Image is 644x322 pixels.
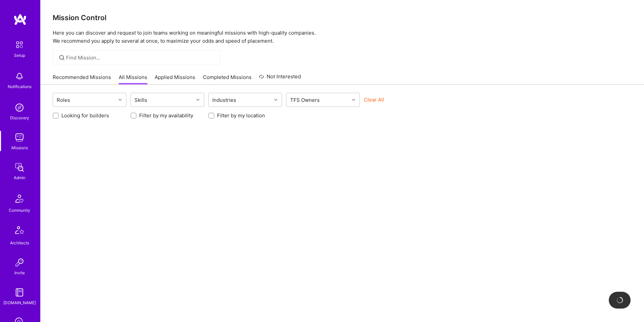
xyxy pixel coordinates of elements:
[10,114,29,121] div: Discovery
[364,96,384,103] button: Clear All
[3,299,36,306] div: [DOMAIN_NAME]
[53,74,111,85] a: Recommended Missions
[13,256,26,269] img: Invite
[13,70,26,83] img: bell
[13,13,27,26] img: logo
[13,131,26,144] img: teamwork
[13,286,26,299] img: guide book
[139,112,193,119] label: Filter by my availability
[53,29,632,45] p: Here you can discover and request to join teams working on meaningful missions with high-quality ...
[53,13,632,22] h3: Mission Control
[615,295,624,305] img: loading
[11,191,28,207] img: Community
[14,174,25,181] div: Admin
[274,98,277,102] i: icon Chevron
[155,74,195,85] a: Applied Missions
[211,95,238,105] div: Industries
[55,95,72,105] div: Roles
[13,161,26,174] img: admin teamwork
[217,112,265,119] label: Filter by my location
[259,73,301,85] a: Not Interested
[13,101,26,114] img: discovery
[14,52,25,59] div: Setup
[118,98,122,102] i: icon Chevron
[66,54,215,61] input: Find Mission...
[288,95,321,105] div: TFS Owners
[10,239,29,246] div: Architects
[11,223,28,239] img: Architects
[8,83,32,90] div: Notifications
[9,207,30,214] div: Community
[203,74,252,85] a: Completed Missions
[119,74,147,85] a: All Missions
[58,54,66,62] i: icon SearchGrey
[11,144,28,151] div: Missions
[133,95,149,105] div: Skills
[352,98,355,102] i: icon Chevron
[14,269,25,276] div: Invite
[196,98,200,102] i: icon Chevron
[12,38,26,52] img: setup
[61,112,109,119] label: Looking for builders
